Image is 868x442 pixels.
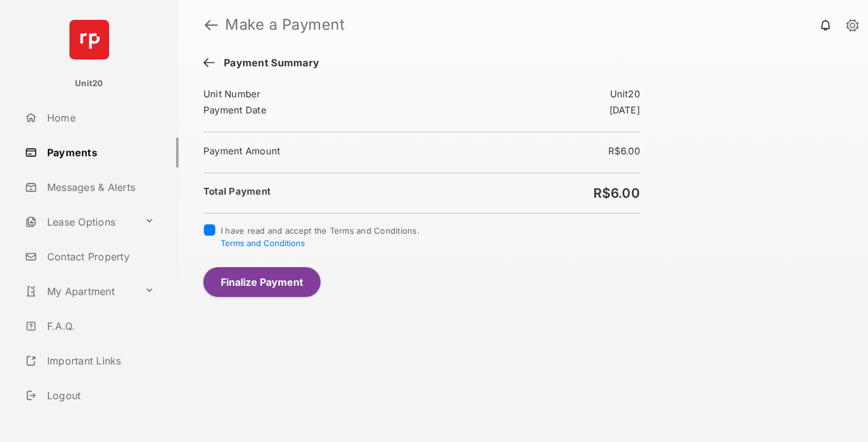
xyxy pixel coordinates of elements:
[225,17,345,32] strong: Make a Payment
[203,267,321,297] button: Finalize Payment
[20,103,179,133] a: Home
[20,346,159,376] a: Important Links
[75,77,104,90] p: Unit20
[218,57,319,71] span: Payment Summary
[20,311,179,341] a: F.A.Q.
[221,226,420,248] span: I have read and accept the Terms and Conditions.
[221,238,305,248] button: I have read and accept the Terms and Conditions.
[20,172,179,202] a: Messages & Alerts
[20,138,179,167] a: Payments
[20,276,139,306] a: My Apartment
[20,207,139,237] a: Lease Options
[20,381,179,410] a: Logout
[20,242,179,272] a: Contact Property
[69,20,109,60] img: svg+xml;base64,PHN2ZyB4bWxucz0iaHR0cDovL3d3dy53My5vcmcvMjAwMC9zdmciIHdpZHRoPSI2NCIgaGVpZ2h0PSI2NC...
